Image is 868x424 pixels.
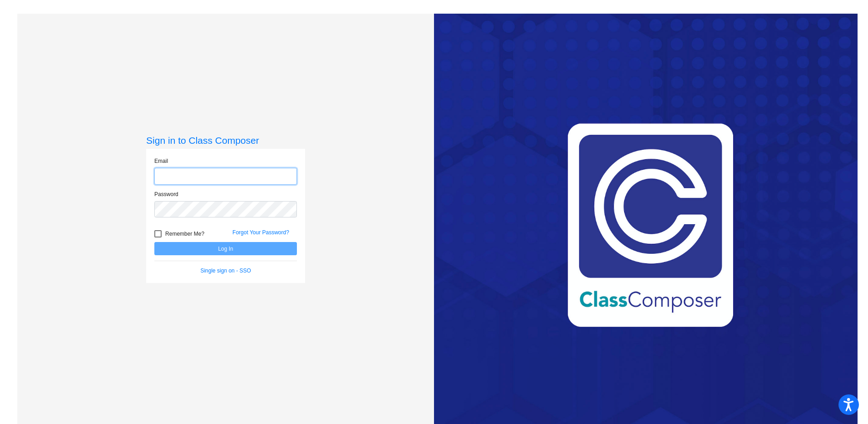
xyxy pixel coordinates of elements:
a: Forgot Your Password? [232,229,289,236]
span: Remember Me? [165,228,204,239]
label: Password [154,190,178,198]
h3: Sign in to Class Composer [146,135,305,146]
button: Log In [154,242,297,255]
a: Single sign on - SSO [200,268,251,274]
label: Email [154,157,168,165]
